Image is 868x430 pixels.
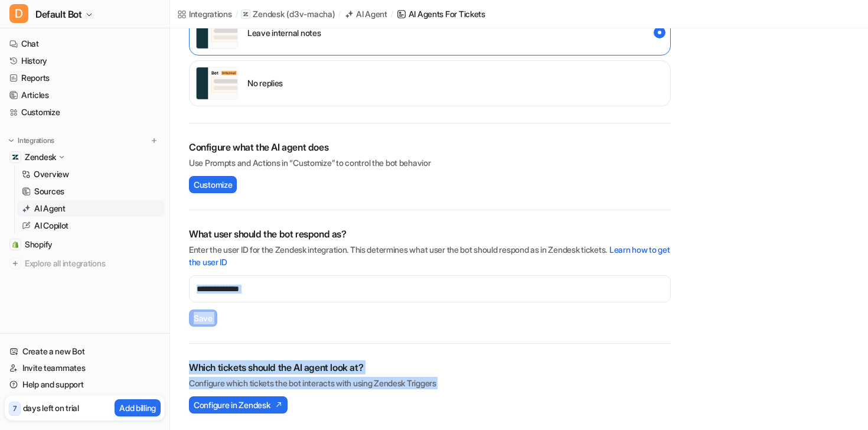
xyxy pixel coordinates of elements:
[34,203,66,214] p: AI Agent
[189,360,671,374] h2: Which tickets should the AI agent look at?
[25,254,160,273] span: Explore all integrations
[5,343,165,360] a: Create a new Bot
[17,166,165,183] a: Overview
[247,77,283,89] p: No replies
[5,255,165,272] a: Explore all integrations
[189,140,671,154] h2: Configure what the AI agent does
[23,402,79,414] p: days left on trial
[5,135,58,146] button: Integrations
[5,70,165,86] a: Reports
[115,399,161,416] button: Add billing
[150,136,158,145] img: menu_add.svg
[119,402,156,414] p: Add billing
[338,9,341,19] span: /
[5,53,165,69] a: History
[25,151,56,163] p: Zendesk
[35,6,82,22] span: Default Bot
[247,27,321,39] p: Leave internal notes
[25,239,53,250] span: Shopify
[9,4,28,23] span: D
[5,360,165,376] a: Invite teammates
[189,245,670,267] a: Learn how to get the user ID
[189,310,217,327] button: Save
[189,157,671,169] p: Use Prompts and Actions in “Customize” to control the bot behavior
[195,67,238,100] img: user
[34,168,69,180] p: Overview
[409,8,485,20] div: AI Agents for tickets
[9,258,21,269] img: explore all integrations
[189,10,671,56] div: internal_reply
[189,377,671,389] p: Configure which tickets the bot interacts with using Zendesk Triggers
[7,136,15,145] img: expand menu
[12,154,19,161] img: Zendesk
[356,8,387,20] div: AI Agent
[286,8,335,20] p: ( d3v-macha )
[189,8,232,20] div: Integrations
[253,8,284,20] p: Zendesk
[236,9,238,19] span: /
[18,136,54,145] p: Integrations
[12,241,19,248] img: Shopify
[194,399,270,411] span: Configure in Zendesk
[397,8,485,20] a: AI Agents for tickets
[241,8,335,20] a: Zendesk(d3v-macha)
[189,243,671,268] p: Enter the user ID for the Zendesk integration. This determines what user the bot should respond a...
[13,403,17,414] p: 7
[34,220,68,232] p: AI Copilot
[177,8,232,20] a: Integrations
[17,200,165,217] a: AI Agent
[34,185,64,197] p: Sources
[194,178,232,191] span: Customize
[17,183,165,200] a: Sources
[344,8,387,20] a: AI Agent
[5,35,165,52] a: Chat
[5,376,165,393] a: Help and support
[17,217,165,234] a: AI Copilot
[5,236,165,253] a: ShopifyShopify
[189,176,237,193] button: Customize
[5,87,165,103] a: Articles
[189,396,288,413] button: Configure in Zendesk
[195,17,238,50] img: user
[189,227,671,241] h2: What user should the bot respond as?
[391,9,393,19] span: /
[189,60,671,106] div: disabled
[194,312,213,324] span: Save
[5,104,165,120] a: Customize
